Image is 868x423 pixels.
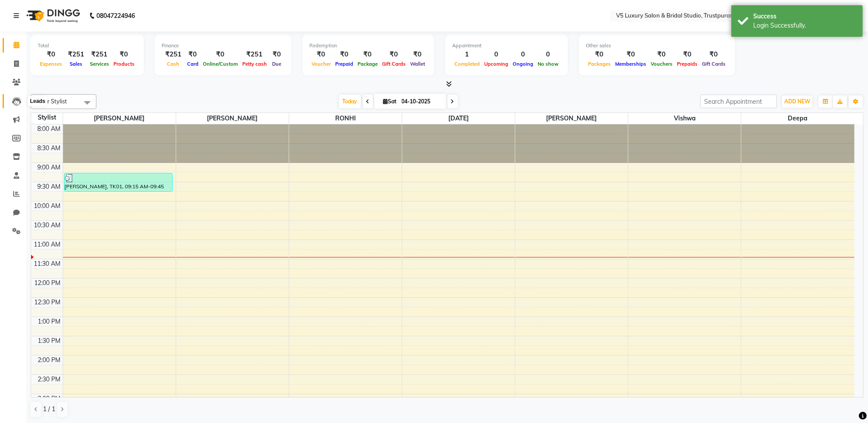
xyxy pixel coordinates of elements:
div: ₹0 [111,49,137,60]
div: ₹0 [333,49,355,60]
div: 11:00 AM [32,240,63,249]
div: Total [38,42,137,49]
div: [PERSON_NAME], TK01, 09:15 AM-09:45 AM, Men's Hair Cut [64,173,173,191]
span: Petty cash [240,61,269,67]
span: Package [355,61,380,67]
div: Leads [28,96,47,106]
div: 1 [452,49,482,60]
div: 3:00 PM [36,394,63,403]
span: Services [88,61,111,67]
div: 8:30 AM [36,144,63,153]
div: 10:00 AM [32,201,63,211]
div: ₹251 [240,49,269,60]
span: Expenses [38,61,64,67]
div: ₹0 [613,49,648,60]
span: Products [111,61,137,67]
span: Sat [381,98,399,105]
b: 08047224946 [96,4,135,28]
span: Filter Stylist [36,98,67,105]
div: ₹0 [675,49,700,60]
div: ₹0 [586,49,613,60]
span: [PERSON_NAME] [63,113,176,124]
div: ₹0 [380,49,408,60]
div: Other sales [586,42,728,49]
span: Memberships [613,61,648,67]
div: ₹0 [269,49,284,60]
div: 8:00 AM [36,124,63,134]
span: ADD NEW [784,98,810,105]
span: Gift Cards [700,61,728,67]
span: Ongoing [510,61,535,67]
span: Gift Cards [380,61,408,67]
span: Sales [67,61,85,67]
div: 9:00 AM [36,163,63,172]
div: ₹251 [88,49,111,60]
span: 1 / 1 [43,405,55,414]
button: ADD NEW [782,95,812,108]
span: Online/Custom [201,61,240,67]
div: 10:30 AM [32,221,63,230]
span: Due [270,61,283,67]
span: Wallet [408,61,427,67]
div: 2:30 PM [36,375,63,384]
div: 2:00 PM [36,356,63,365]
span: Cash [165,61,182,67]
div: Appointment [452,42,561,49]
div: 0 [510,49,535,60]
span: Vouchers [648,61,675,67]
input: 2025-10-04 [399,95,443,108]
span: RONHI [289,113,402,124]
span: [PERSON_NAME] [176,113,289,124]
div: Redemption [309,42,427,49]
div: ₹0 [38,49,64,60]
div: ₹0 [185,49,201,60]
span: deepa [741,113,854,124]
div: 12:30 PM [33,298,63,307]
div: Finance [162,42,284,49]
div: ₹0 [355,49,380,60]
div: ₹0 [648,49,675,60]
div: ₹0 [309,49,333,60]
span: [DATE] [402,113,515,124]
span: Upcoming [482,61,510,67]
div: ₹0 [700,49,728,60]
span: Voucher [309,61,333,67]
span: [PERSON_NAME] [515,113,628,124]
div: 1:30 PM [36,336,63,345]
input: Search Appointment [700,95,777,108]
img: logo [22,4,82,28]
div: Success [753,12,856,21]
span: Completed [452,61,482,67]
div: ₹251 [64,49,88,60]
div: 0 [535,49,561,60]
span: No show [535,61,561,67]
div: 0 [482,49,510,60]
div: 12:00 PM [33,278,63,288]
span: Card [185,61,201,67]
div: 9:30 AM [36,182,63,191]
div: 11:30 AM [32,259,63,268]
span: Today [339,95,361,108]
span: Prepaids [675,61,700,67]
div: Stylist [31,113,63,122]
span: Prepaid [333,61,355,67]
div: ₹251 [162,49,185,60]
div: 1:00 PM [36,317,63,326]
span: Packages [586,61,613,67]
div: ₹0 [201,49,240,60]
span: vishwa [628,113,741,124]
div: Login Successfully. [753,21,856,30]
div: ₹0 [408,49,427,60]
